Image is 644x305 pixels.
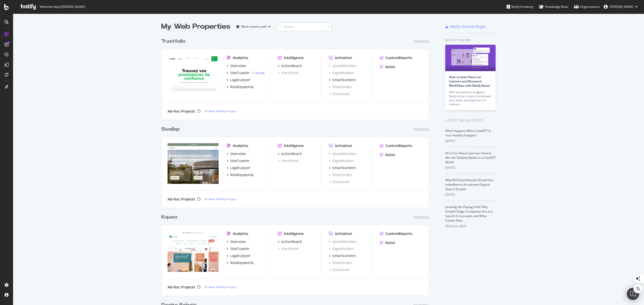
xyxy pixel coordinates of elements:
a: ActionBoard [265,151,289,156]
div: Intelligence [271,143,291,148]
a: Overview [214,151,233,156]
div: Analytics [220,231,235,236]
a: Sivalbp [148,126,169,133]
a: ActionBoard [265,239,289,244]
div: SmartIndex [316,172,339,177]
div: SiteCrawler [217,246,236,251]
a: RealKeywords [214,260,241,265]
a: SmartLink [316,267,336,272]
a: AI Is Your New Customer: How to Win the Visibility Battle in a ChatGPT World [432,151,483,164]
a: SmartContent [316,165,343,170]
a: LogAnalyzer [214,165,237,170]
a: LogAnalyzer [214,253,237,258]
div: SpeedWorkers [316,63,344,68]
a: Botify Chrome Plugin [432,24,473,29]
div: SmartContent [319,253,343,258]
div: AlertPanel [265,246,286,251]
img: sivalbp.fr [154,143,206,184]
a: How to Save Hours on Content and Research Workflows with Botify Assist [436,75,477,88]
div: SmartLink [316,179,336,184]
div: Kqueo [148,214,164,221]
div: Botify news [432,37,483,43]
a: AlertPanel [265,70,286,75]
a: CustomReports [367,231,399,236]
a: SiteCrawler- Crawling [214,70,252,75]
a: Assist [367,152,382,157]
div: New Ad-Hoc Project [195,197,223,201]
div: Intelligence [271,231,291,236]
div: Assist [372,64,382,69]
div: LogAnalyzer [217,165,237,170]
a: Kqueo [148,214,166,221]
a: Overview [214,63,233,68]
div: Intelligence [271,55,291,60]
a: ActionBoard [265,63,289,68]
div: With its powerful AI agents, Botify Assist is here to empower your team, turning hours of manual… [436,90,479,106]
a: PageWorkers [316,246,341,251]
div: ActionBoard [268,151,289,156]
a: Overview [214,239,233,244]
button: Most recent crawl [221,23,259,31]
a: SmartContent [316,77,343,82]
a: AlertPanel [265,158,286,163]
div: Overview [217,239,233,244]
div: Open Intercom Messenger [614,288,626,300]
div: Organizations [561,4,587,9]
div: 26th June 2025 [432,224,483,228]
div: Knowledge Base [526,4,555,9]
a: PageWorkers [316,70,341,75]
div: ActionBoard [268,239,289,244]
a: New Ad-Hoc Project [192,109,223,113]
img: How to Save Hours on Content and Research Workflows with Botify Assist [432,45,482,71]
div: SmartContent [319,77,343,82]
a: LogAnalyzer [214,77,237,82]
div: - [237,71,252,75]
div: [DATE] [432,166,483,170]
div: Botify Academy [494,4,520,9]
div: Sivalbp [148,126,167,133]
div: Essential [401,39,416,44]
div: Analytics [220,55,235,60]
a: RealKeywords [214,84,241,89]
div: CustomReports [372,143,399,148]
div: [DATE] [432,192,483,197]
a: Leveling the Playing Field: Why Growth-Stage Companies Are at a Search Crossroads, and What Comes... [432,205,480,223]
div: RealKeywords [217,172,241,177]
a: SpeedWorkers [316,239,344,244]
div: Activation [322,55,339,60]
a: Assist [367,64,382,69]
a: CustomReports [367,143,399,148]
div: SiteCrawler [217,158,236,163]
div: LogAnalyzer [217,253,237,258]
button: [PERSON_NAME] [587,3,628,11]
div: LogAnalyzer [217,77,237,82]
div: SmartLink [316,91,336,96]
div: SiteCrawler [217,70,236,75]
div: New Ad-Hoc Project [195,285,223,289]
a: PageWorkers [316,158,341,163]
a: SpeedWorkers [316,151,344,156]
div: My Web Properties [148,22,217,32]
div: New Ad-Hoc Project [195,109,223,113]
a: SiteCrawler [214,246,236,251]
span: Welcome back, [PERSON_NAME] ! [26,5,72,9]
div: Activation [322,231,339,236]
div: Ad-Hoc Projects [154,285,182,290]
div: Assist [372,240,382,245]
a: New Ad-Hoc Project [192,197,223,201]
div: Botify Chrome Plugin [437,24,473,29]
div: Essential [401,127,416,132]
a: New Ad-Hoc Project [192,285,223,289]
a: What Happens When ChatGPT Is Your Holiday Shopper? [432,129,478,137]
a: Why Mid-Sized Brands Should Use IndexNow to Accelerate Organic Search Growth [432,178,480,191]
img: kqueo.fr [154,231,206,272]
a: Trustfolio [148,38,174,45]
div: CustomReports [372,55,399,60]
input: Search [263,22,319,31]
